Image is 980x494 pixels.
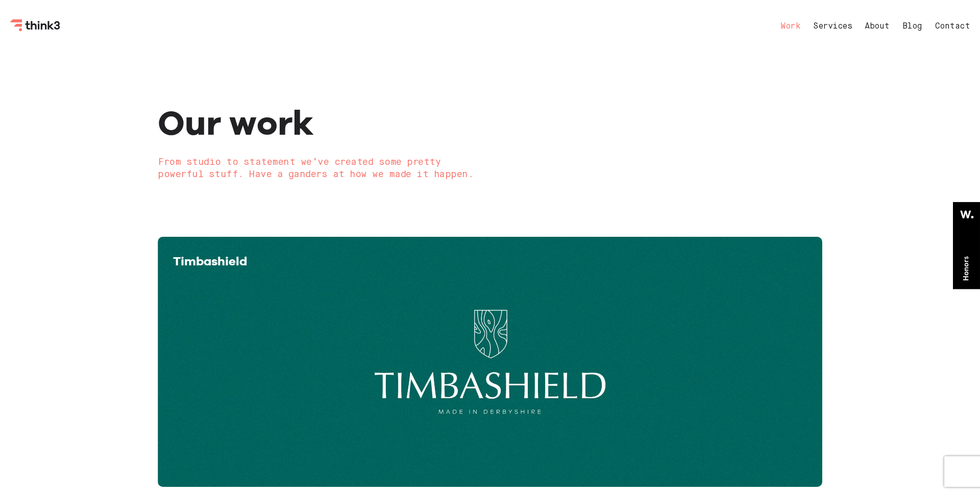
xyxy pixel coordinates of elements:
[865,22,890,31] a: About
[813,22,852,31] a: Services
[158,156,482,181] h3: From studio to statement we’ve created some pretty powerful stuff. Have a ganders at how we made ...
[173,254,247,268] span: Timbashield
[935,22,970,31] a: Contact
[780,22,800,31] a: Work
[10,23,61,33] a: Think3 Logo
[902,22,922,31] a: Blog
[158,104,482,141] h1: Our work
